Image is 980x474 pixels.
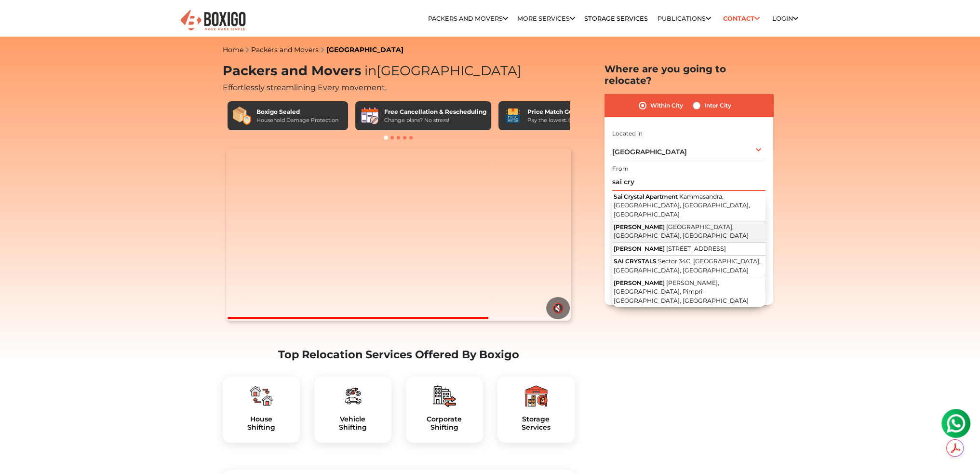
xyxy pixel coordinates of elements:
[230,415,292,432] a: HouseShifting
[230,415,292,432] h5: House Shifting
[612,129,643,138] label: Located in
[223,45,243,54] a: Home
[612,174,765,191] input: Select Building or Nearest Landmark
[341,384,364,407] img: boxigo_packers_and_movers_plan
[614,257,761,274] span: Sector 34C, [GEOGRAPHIC_DATA], [GEOGRAPHIC_DATA], [GEOGRAPHIC_DATA]
[604,63,773,86] h2: Where are you going to relocate?
[505,415,567,432] a: StorageServices
[250,384,273,407] img: boxigo_packers_and_movers_plan
[428,15,508,22] a: Packers and Movers
[384,108,486,116] div: Free Cancellation & Rescheduling
[584,15,648,22] a: Storage Services
[612,221,765,243] button: [PERSON_NAME] [GEOGRAPHIC_DATA], [GEOGRAPHIC_DATA], [GEOGRAPHIC_DATA]
[666,245,726,252] span: [STREET_ADDRESS]
[433,384,456,407] img: boxigo_packers_and_movers_plan
[704,100,731,111] label: Inter City
[614,223,749,240] span: [GEOGRAPHIC_DATA], [GEOGRAPHIC_DATA], [GEOGRAPHIC_DATA]
[612,256,765,277] button: SAI CRYSTALS Sector 34C, [GEOGRAPHIC_DATA], [GEOGRAPHIC_DATA], [GEOGRAPHIC_DATA]
[223,348,575,361] h2: Top Relocation Services Offered By Boxigo
[614,279,665,286] span: [PERSON_NAME]
[517,15,575,22] a: More services
[614,245,665,252] span: [PERSON_NAME]
[658,15,711,22] a: Publications
[361,63,522,79] span: [GEOGRAPHIC_DATA]
[232,106,252,125] img: Boxigo Sealed
[614,223,665,230] span: [PERSON_NAME]
[546,297,570,319] button: 🔇
[322,415,384,432] h5: Vehicle Shifting
[326,45,403,54] a: [GEOGRAPHIC_DATA]
[226,148,571,321] video: Your browser does not support the video tag.
[720,11,763,26] a: Contact
[414,415,475,432] h5: Corporate Shifting
[612,148,687,156] span: [GEOGRAPHIC_DATA]
[384,116,486,124] div: Change plans? No stress!
[360,106,379,125] img: Free Cancellation & Rescheduling
[256,116,338,124] div: Household Damage Protection
[614,193,750,218] span: Kammasandra, [GEOGRAPHIC_DATA], [GEOGRAPHIC_DATA], [GEOGRAPHIC_DATA]
[503,106,523,125] img: Price Match Guarantee
[614,257,657,265] span: SAI CRYSTALS
[10,10,29,29] img: whatsapp-icon.svg
[650,100,683,111] label: Within City
[505,415,567,432] h5: Storage Services
[524,384,548,407] img: boxigo_packers_and_movers_plan
[414,415,475,432] a: CorporateShifting
[251,45,319,54] a: Packers and Movers
[223,63,575,79] h1: Packers and Movers
[612,277,765,307] button: [PERSON_NAME] [PERSON_NAME], [GEOGRAPHIC_DATA], Pimpri-[GEOGRAPHIC_DATA], [GEOGRAPHIC_DATA]
[322,415,384,432] a: VehicleShifting
[612,191,765,221] button: Sai Crystal Apartment Kammasandra, [GEOGRAPHIC_DATA], [GEOGRAPHIC_DATA], [GEOGRAPHIC_DATA]
[612,243,765,256] button: [PERSON_NAME] [STREET_ADDRESS]
[612,164,629,173] label: From
[614,193,678,200] span: Sai Crystal Apartment
[179,9,247,32] img: Boxigo
[364,63,376,79] span: in
[256,108,338,116] div: Boxigo Sealed
[527,116,601,124] div: Pay the lowest. Guaranteed!
[527,108,601,116] div: Price Match Guarantee
[614,279,749,304] span: [PERSON_NAME], [GEOGRAPHIC_DATA], Pimpri-[GEOGRAPHIC_DATA], [GEOGRAPHIC_DATA]
[223,83,387,92] span: Effortlessly streamlining Every movement.
[772,15,798,22] a: Login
